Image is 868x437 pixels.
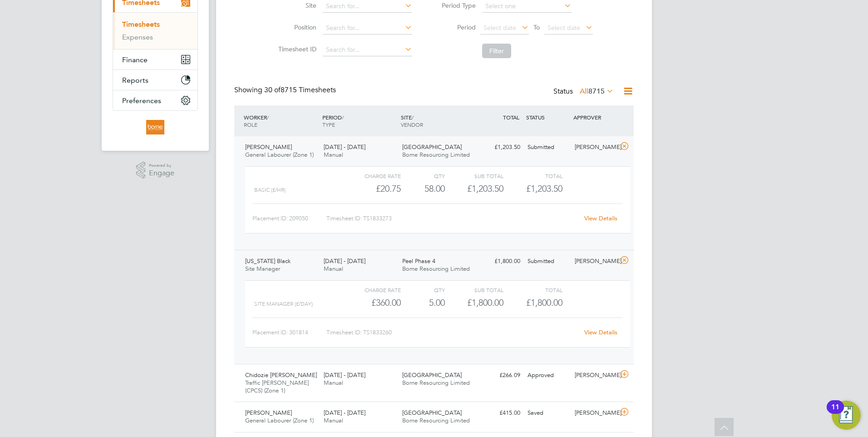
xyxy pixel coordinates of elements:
span: Borne Resourcing Limited [402,417,470,424]
label: Period Type [435,1,476,10]
span: Site Manager (£/day) [254,301,313,307]
span: Basic (£/HR) [254,187,286,193]
div: WORKER [242,109,320,133]
span: VENDOR [401,121,423,128]
a: View Details [584,214,617,222]
label: Period [435,23,476,31]
div: QTY [401,170,445,181]
span: Site Manager [245,265,280,273]
span: [US_STATE] Black [245,257,291,265]
div: Charge rate [342,170,401,181]
button: Preferences [113,90,197,110]
span: TOTAL [503,114,519,121]
button: Reports [113,70,197,90]
a: View Details [584,328,617,336]
span: [PERSON_NAME] [245,409,292,417]
span: / [412,114,414,121]
div: Approved [524,368,571,383]
div: Timesheets [113,12,197,49]
a: Powered byEngage [136,162,175,179]
span: 30 of [264,85,281,94]
div: [PERSON_NAME] [571,368,618,383]
div: Showing [234,85,338,95]
div: Submitted [524,254,571,269]
span: General Labourer (Zone 1) [245,151,314,159]
span: [GEOGRAPHIC_DATA] [402,409,462,417]
span: [GEOGRAPHIC_DATA] [402,143,462,151]
a: Go to home page [113,120,198,134]
div: £1,800.00 [445,295,503,310]
span: 8715 [588,87,605,96]
span: Manual [324,417,343,424]
div: STATUS [524,109,571,125]
span: Manual [324,379,343,387]
div: [PERSON_NAME] [571,406,618,421]
span: ROLE [244,121,257,128]
span: / [342,114,344,121]
div: Total [503,170,562,181]
div: £266.09 [477,368,524,383]
div: Charge rate [342,284,401,295]
span: Peel Phase 4 [402,257,435,265]
div: £1,800.00 [477,254,524,269]
span: Select date [547,24,580,32]
div: Status [553,85,616,98]
div: Timesheet ID: TS1833273 [326,211,578,226]
span: Engage [149,169,174,177]
span: Borne Resourcing Limited [402,379,470,387]
div: Placement ID: 301814 [252,325,326,340]
span: Borne Resourcing Limited [402,265,470,273]
div: Submitted [524,140,571,155]
span: Powered by [149,162,174,169]
div: Sub Total [445,284,503,295]
div: £360.00 [342,295,401,310]
label: Position [276,23,316,31]
span: [DATE] - [DATE] [324,371,365,379]
div: Total [503,284,562,295]
div: Sub Total [445,170,503,181]
div: 5.00 [401,295,445,310]
button: Finance [113,50,197,70]
span: Finance [122,55,148,64]
button: Filter [482,44,511,58]
span: [GEOGRAPHIC_DATA] [402,371,462,379]
div: Saved [524,406,571,421]
span: £1,800.00 [526,297,562,308]
span: Reports [122,76,148,84]
div: SITE [399,109,477,133]
div: Placement ID: 209050 [252,211,326,226]
label: Site [276,1,316,10]
span: [DATE] - [DATE] [324,143,365,151]
span: To [531,21,542,33]
span: / [267,114,269,121]
span: Borne Resourcing Limited [402,151,470,159]
div: £415.00 [477,406,524,421]
span: General Labourer (Zone 1) [245,417,314,424]
span: [DATE] - [DATE] [324,409,365,417]
a: Expenses [122,33,153,41]
div: QTY [401,284,445,295]
label: Timesheet ID [276,45,316,53]
span: Manual [324,151,343,159]
a: Timesheets [122,20,160,29]
span: [PERSON_NAME] [245,143,292,151]
div: £20.75 [342,181,401,196]
div: PERIOD [320,109,399,133]
span: Chidozie [PERSON_NAME] [245,371,317,379]
span: £1,203.50 [526,183,562,194]
div: Timesheet ID: TS1833260 [326,325,578,340]
span: Manual [324,265,343,273]
span: TYPE [322,121,335,128]
div: 58.00 [401,181,445,196]
span: Preferences [122,96,161,105]
span: 8715 Timesheets [264,85,336,94]
div: £1,203.50 [477,140,524,155]
input: Search for... [323,44,412,56]
div: [PERSON_NAME] [571,254,618,269]
img: borneltd-logo-retina.png [146,120,164,134]
div: APPROVER [571,109,618,125]
span: Select date [483,24,516,32]
div: [PERSON_NAME] [571,140,618,155]
input: Search for... [323,22,412,35]
div: 11 [831,407,839,419]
